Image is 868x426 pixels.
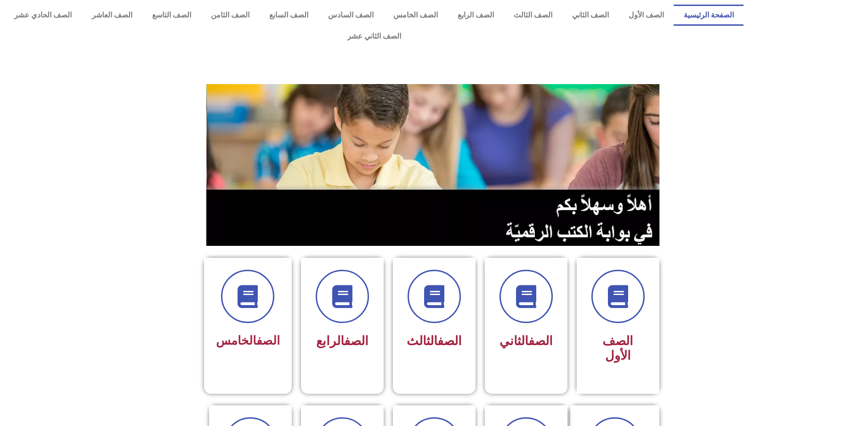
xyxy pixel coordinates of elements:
a: الصف الثاني [562,5,618,26]
span: الخامس [216,334,280,347]
a: الصف [256,334,280,347]
a: الصفحة الرئيسية [674,5,743,26]
a: الصف العاشر [82,5,142,26]
a: الصف [344,334,369,348]
a: الصف التاسع [142,5,201,26]
a: الصف الخامس [383,5,448,26]
a: الصف السابع [259,5,318,26]
span: الثالث [407,334,462,348]
a: الصف [437,334,462,348]
a: الصف الحادي عشر [5,5,82,26]
a: الصف الثالث [504,5,562,26]
a: الصف الثاني عشر [5,26,743,47]
span: الصف الأول [602,334,633,363]
a: الصف [528,334,553,348]
a: الصف الرابع [448,5,504,26]
a: الصف السادس [318,5,383,26]
a: الصف الأول [618,5,674,26]
a: الصف الثامن [201,5,259,26]
span: الرابع [316,334,369,348]
span: الثاني [499,334,553,348]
